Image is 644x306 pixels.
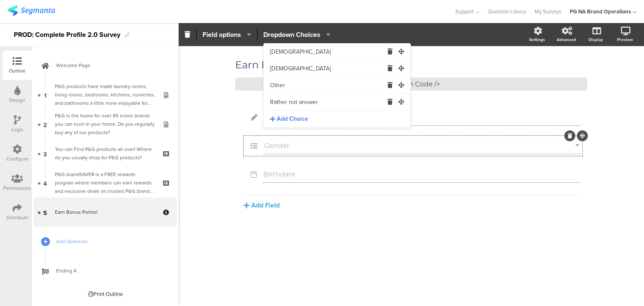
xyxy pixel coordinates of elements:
div: Settings [529,36,545,43]
div: Advanced [557,36,576,43]
input: Type a choice... [270,60,383,77]
a: 4 P&G brandSAVER is a FREE rewards program where members can earn rewards and exclusive deals on ... [34,168,177,197]
input: Type field title... [264,113,579,121]
span: Dropdown Choices [263,30,320,39]
div: Preview [617,36,633,43]
div: P&G is the home for over 65 iconic brands you can trust in your home. Do you regularly buy any of... [55,112,155,137]
span: 1 [44,90,47,99]
button: Field options [202,26,252,44]
span: Field options [203,30,241,39]
input: Type a choice... [270,77,383,94]
p: Earn Bonus Points! [235,59,587,71]
div: Display [589,36,603,43]
span: 2 [43,119,47,129]
input: Type a choice... [270,94,383,111]
div: You can Find P&G products all over! Where do you usually shop for P&G products? [55,145,155,162]
a: Ending A [34,256,177,285]
div: PG NA Brand Operations [570,8,631,16]
div: Permissions [3,184,31,192]
a: 3 You can Find P&G products all over! Where do you usually shop for P&G products? [34,139,177,168]
div: Print Outline [88,290,123,298]
span: Add Question [56,237,164,246]
span: 3 [43,149,47,158]
a: Welcome Page [34,51,177,80]
div: PROD: Complete Profile 2.0 Survey [14,28,120,41]
a: 1 P&G products have made laundry rooms, living rooms, bedrooms, kitchens, nurseries, and bathroom... [34,80,177,109]
input: Type a choice... [270,44,383,60]
span: Ending A [56,267,164,275]
a: 2 P&G is the home for over 65 iconic brands you can trust in your home. Do you regularly buy any ... [34,109,177,139]
div: Logic [11,126,23,133]
a: 5 Earn Bonus Points! [34,197,177,227]
span: 4 [43,178,47,187]
div: Design [9,96,25,104]
div: Distribute [6,214,29,221]
input: Type field title... [264,142,575,150]
span: 5 [43,207,47,217]
div: Configure [6,155,29,163]
button: Dropdown Choices [263,26,331,44]
img: segmanta logo [8,5,55,16]
div: Outline [9,67,26,75]
input: Type field title... [263,170,579,178]
div: P&G products have made laundry rooms, living rooms, bedrooms, kitchens, nurseries, and bathrooms ... [55,82,155,107]
span: Add Choice [277,115,308,123]
div: <Custom Code /> [235,78,587,91]
div: P&G brandSAVER is a FREE rewards program where members can earn rewards and exclusive deals on tr... [55,170,155,195]
button: Add Field [244,200,280,210]
div: Earn Bonus Points! [55,208,155,216]
span: Support [455,8,474,16]
span: Welcome Page [56,61,164,70]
